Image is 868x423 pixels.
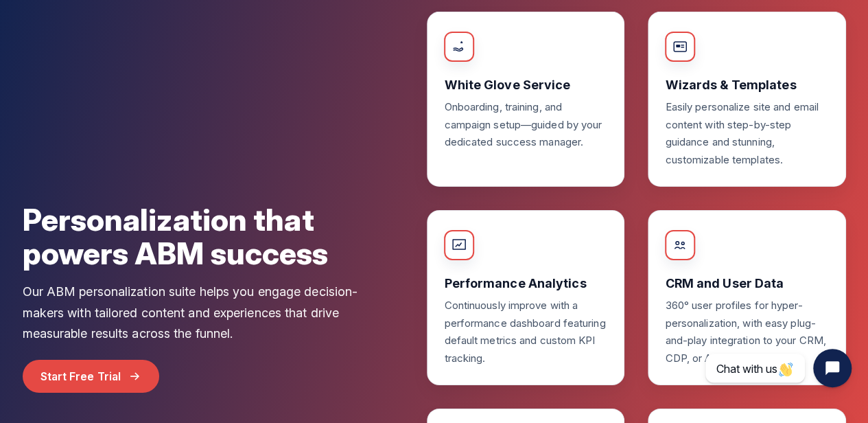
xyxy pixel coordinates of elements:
p: Easily personalize site and email content with step-by-step guidance and stunning, customizable t... [665,98,828,168]
a: Start Free Trial [23,360,160,393]
p: Onboarding, training, and campaign setup—guided by your dedicated success manager. [444,98,607,151]
p: 360° user profiles for hyper-personalization, with easy plug-and-play integration to your CRM, CD... [665,297,828,367]
h3: Wizards & Templates [665,77,828,93]
h3: Performance Analytics [444,275,607,291]
p: Continuously improve with a performance dashboard featuring default metrics and custom KPI tracking. [444,297,607,367]
h3: White Glove Service [444,77,607,93]
h3: CRM and User Data [665,275,828,291]
p: Our ABM personalization suite helps you engage decision-makers with tailored content and experien... [23,282,389,345]
h2: Personalization that powers ABM success [23,203,389,271]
